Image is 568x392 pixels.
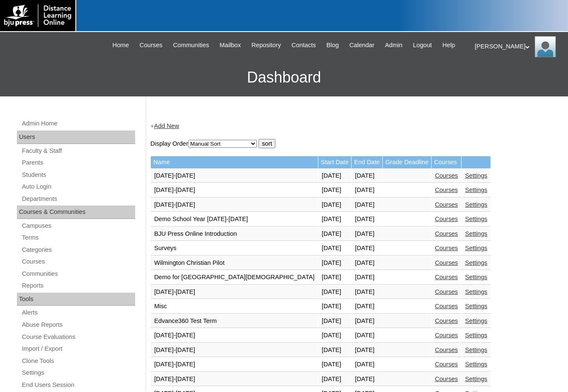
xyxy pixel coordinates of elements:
[435,172,458,179] a: Courses
[465,172,487,179] a: Settings
[465,201,487,208] a: Settings
[465,216,487,222] a: Settings
[108,40,133,50] a: Home
[151,285,318,299] td: [DATE]-[DATE]
[435,274,458,280] a: Courses
[465,332,487,339] a: Settings
[259,139,275,148] input: sort
[151,241,318,256] td: Surveys
[151,270,318,285] td: Demo for [GEOGRAPHIC_DATA][DEMOGRAPHIC_DATA]
[21,356,135,366] a: Clone Tools
[352,285,382,299] td: [DATE]
[352,314,382,328] td: [DATE]
[465,230,487,237] a: Settings
[383,156,431,168] td: Grade Deadline
[150,139,560,148] form: Display Order
[318,328,351,343] td: [DATE]
[291,40,316,50] span: Contacts
[151,212,318,227] td: Demo School Year [DATE]-[DATE]
[352,183,382,197] td: [DATE]
[352,227,382,241] td: [DATE]
[465,347,487,353] a: Settings
[21,118,135,129] a: Admin Home
[151,183,318,197] td: [DATE]-[DATE]
[21,245,135,255] a: Categories
[318,299,351,314] td: [DATE]
[112,40,129,50] span: Home
[287,40,320,50] a: Contacts
[465,303,487,309] a: Settings
[151,256,318,270] td: Wilmington Christian Pilot
[435,230,458,237] a: Courses
[21,368,135,378] a: Settings
[135,40,167,50] a: Courses
[151,299,318,314] td: Misc
[322,40,343,50] a: Blog
[17,293,135,306] div: Tools
[352,169,382,183] td: [DATE]
[318,343,351,357] td: [DATE]
[352,256,382,270] td: [DATE]
[17,131,135,144] div: Users
[21,232,135,243] a: Terms
[21,146,135,156] a: Faculty & Staff
[318,198,351,212] td: [DATE]
[435,303,458,309] a: Courses
[318,156,351,168] td: Start Date
[435,259,458,266] a: Courses
[475,36,560,57] div: [PERSON_NAME]
[435,376,458,382] a: Courses
[435,187,458,193] a: Courses
[432,156,461,168] td: Courses
[154,123,179,129] a: Add New
[151,314,318,328] td: Edvance360 Test Term
[465,259,487,266] a: Settings
[435,361,458,368] a: Courses
[435,288,458,295] a: Courses
[352,357,382,372] td: [DATE]
[318,357,351,372] td: [DATE]
[352,299,382,314] td: [DATE]
[21,194,135,204] a: Departments
[326,40,339,50] span: Blog
[381,40,407,50] a: Admin
[220,40,241,50] span: Mailbox
[465,187,487,193] a: Settings
[465,361,487,368] a: Settings
[409,40,436,50] a: Logout
[151,227,318,241] td: BJU Press Online Introduction
[352,212,382,227] td: [DATE]
[435,245,458,251] a: Courses
[21,320,135,330] a: Abuse Reports
[465,245,487,251] a: Settings
[151,357,318,372] td: [DATE]-[DATE]
[21,221,135,231] a: Campuses
[21,170,135,180] a: Students
[4,59,564,96] h3: Dashboard
[21,269,135,279] a: Communities
[151,198,318,212] td: [DATE]-[DATE]
[21,157,135,168] a: Parents
[352,343,382,357] td: [DATE]
[352,270,382,285] td: [DATE]
[21,280,135,291] a: Reports
[151,328,318,343] td: [DATE]-[DATE]
[435,201,458,208] a: Courses
[465,376,487,382] a: Settings
[151,169,318,183] td: [DATE]-[DATE]
[169,40,213,50] a: Communities
[443,40,455,50] span: Help
[352,372,382,387] td: [DATE]
[216,40,245,50] a: Mailbox
[21,181,135,192] a: Auto Login
[385,40,403,50] span: Admin
[535,36,556,57] img: Melanie Sevilla
[21,380,135,390] a: End Users Session
[438,40,459,50] a: Help
[465,317,487,324] a: Settings
[4,4,71,27] img: logo-white.png
[345,40,379,50] a: Calendar
[318,183,351,197] td: [DATE]
[435,216,458,222] a: Courses
[318,212,351,227] td: [DATE]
